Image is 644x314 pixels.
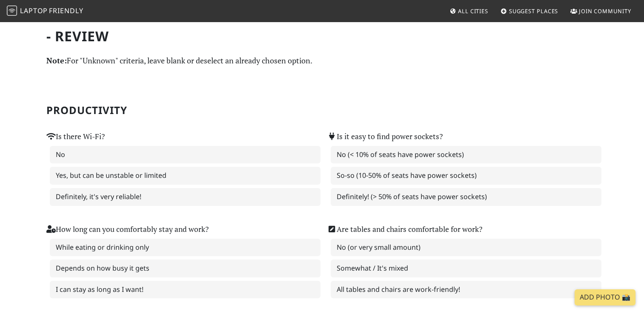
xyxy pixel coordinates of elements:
[575,289,635,305] a: Add Photo 📸
[50,281,321,299] label: I can stay as long as I want!
[50,167,321,185] label: Yes, but can be unstable or limited
[458,7,488,15] span: All Cities
[50,239,321,257] label: While eating or drinking only
[509,7,558,15] span: Suggest Places
[49,6,83,15] span: Friendly
[331,146,601,164] label: No (< 10% of seats have power sockets)
[497,3,562,19] a: Suggest Places
[50,146,321,164] label: No
[46,54,598,67] p: For "Unknown" criteria, leave blank or deselect an already chosen option.
[50,188,321,206] label: Definitely, it's very reliable!
[46,55,67,66] strong: Note:
[331,167,601,185] label: So-so (10-50% of seats have power sockets)
[7,4,83,19] a: LaptopFriendly LaptopFriendly
[327,223,482,235] label: Are tables and chairs comfortable for work?
[446,3,492,19] a: All Cities
[567,3,635,19] a: Join Community
[327,131,443,143] label: Is it easy to find power sockets?
[50,260,321,277] label: Depends on how busy it gets
[331,239,601,257] label: No (or very small amount)
[331,188,601,206] label: Definitely! (> 50% of seats have power sockets)
[579,7,631,15] span: Join Community
[46,28,598,44] h1: - Review
[7,6,17,16] img: LaptopFriendly
[331,281,601,299] label: All tables and chairs are work-friendly!
[20,6,48,15] span: Laptop
[46,104,598,117] h2: Productivity
[331,260,601,277] label: Somewhat / It's mixed
[46,223,209,235] label: How long can you comfortably stay and work?
[46,131,105,143] label: Is there Wi-Fi?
